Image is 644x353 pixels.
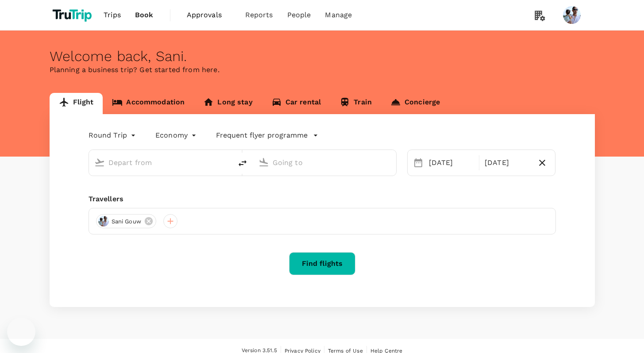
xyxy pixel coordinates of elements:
[226,161,228,163] button: Open
[325,10,352,20] span: Manage
[187,10,231,20] span: Approvals
[216,130,308,141] p: Frequent flyer programme
[232,153,253,174] button: delete
[106,217,147,226] span: Sani Gouw
[135,10,154,20] span: Book
[563,6,581,24] img: Sani Gouw
[262,93,331,114] a: Car rental
[425,154,477,172] div: [DATE]
[50,65,595,75] p: Planning a business trip? Get started from here.
[103,93,194,114] a: Accommodation
[330,93,381,114] a: Train
[381,93,449,114] a: Concierge
[245,10,273,20] span: Reports
[50,48,595,65] div: Welcome back , Sani .
[108,156,213,169] input: Depart from
[50,5,97,25] img: TruTrip logo
[104,10,121,20] span: Trips
[96,214,156,228] div: Sani Gouw
[216,130,318,141] button: Frequent flyer programme
[89,128,138,142] div: Round Trip
[481,154,533,172] div: [DATE]
[7,318,35,346] iframe: Button to launch messaging window
[287,10,311,20] span: People
[50,93,103,114] a: Flight
[273,156,378,169] input: Going to
[155,128,198,142] div: Economy
[98,216,109,226] img: avatar-6695f0dd85a4d.png
[289,252,355,275] button: Find flights
[390,161,392,163] button: Open
[194,93,262,114] a: Long stay
[89,194,556,204] div: Travellers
